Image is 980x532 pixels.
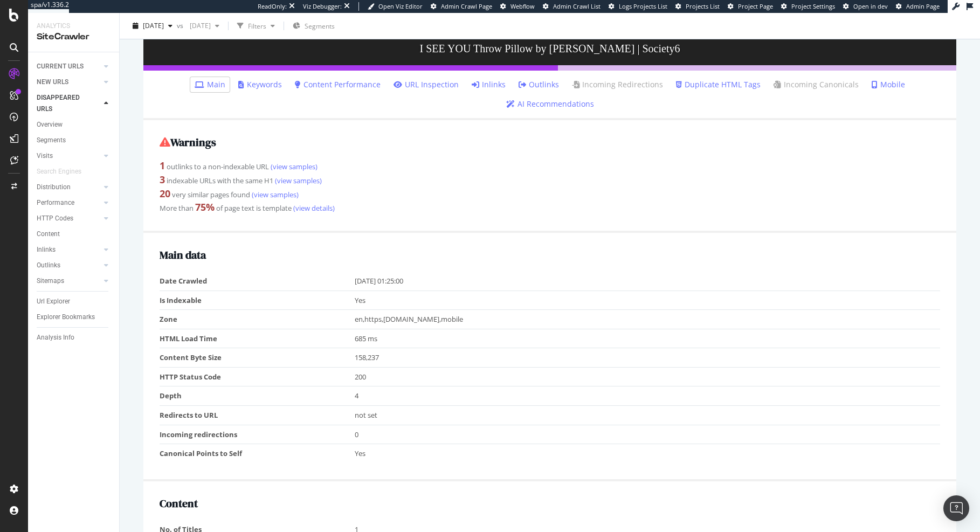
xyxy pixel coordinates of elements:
[37,244,101,255] a: Inlinks
[37,260,60,271] div: Outlinks
[506,99,594,109] a: AI Recommendations
[143,32,956,65] h3: I SEE YOU Throw Pillow by [PERSON_NAME] | Society6
[37,77,101,88] a: NEW URLS
[160,425,355,444] td: Incoming redirections
[37,92,101,115] a: DISAPPEARED URLS
[37,197,74,209] div: Performance
[160,159,165,172] strong: 1
[37,119,112,130] a: Overview
[37,332,112,343] a: Analysis Info
[195,201,215,213] strong: 75 %
[248,21,266,30] div: Filters
[303,2,342,11] div: Viz Debugger:
[37,61,101,72] a: CURRENT URLS
[295,79,381,90] a: Content Performance
[128,17,177,34] button: [DATE]
[160,201,940,215] div: More than of page text is template
[355,386,940,406] td: 4
[368,2,423,11] a: Open Viz Editor
[355,348,940,368] td: 158,237
[258,2,287,11] div: ReadOnly:
[355,272,940,291] td: [DATE] 01:25:00
[160,187,940,201] div: very similar pages found
[394,79,459,90] a: URL Inspection
[37,77,68,88] div: NEW URLS
[728,2,773,11] a: Project Page
[791,2,835,10] span: Project Settings
[37,296,112,307] a: Url Explorer
[510,2,535,10] span: Webflow
[160,291,355,310] td: Is Indexable
[355,410,935,420] div: not set
[37,275,101,287] a: Sitemaps
[543,2,601,11] a: Admin Crawl List
[37,244,56,255] div: Inlinks
[472,79,506,90] a: Inlinks
[37,61,84,72] div: CURRENT URLS
[738,2,773,10] span: Project Page
[441,2,492,10] span: Admin Crawl Page
[519,79,559,90] a: Outlinks
[853,2,888,10] span: Open in dev
[37,22,111,31] div: Analytics
[781,2,835,11] a: Project Settings
[355,367,940,386] td: 200
[195,79,225,90] a: Main
[37,213,73,224] div: HTTP Codes
[160,329,355,348] td: HTML Load Time
[160,498,940,509] h2: Content
[185,17,224,34] button: [DATE]
[160,249,940,261] h2: Main data
[572,79,663,90] a: Incoming Redirections
[553,2,601,10] span: Admin Crawl List
[185,21,211,30] span: 2025 Jul. 26th
[177,21,185,30] span: vs
[160,348,355,368] td: Content Byte Size
[305,22,335,31] span: Segments
[355,448,935,459] div: Yes
[355,425,940,444] td: 0
[896,2,940,11] a: Admin Page
[37,150,53,162] div: Visits
[37,332,74,343] div: Analysis Info
[37,119,63,130] div: Overview
[160,187,170,200] strong: 20
[37,312,112,323] a: Explorer Bookmarks
[37,229,112,240] a: Content
[37,31,111,43] div: SiteCrawler
[37,135,112,146] a: Segments
[160,386,355,406] td: Depth
[160,159,940,173] div: outlinks to a non-indexable URL
[686,2,720,10] span: Projects List
[872,79,905,90] a: Mobile
[37,296,70,307] div: Url Explorer
[378,2,423,10] span: Open Viz Editor
[37,92,91,115] div: DISAPPEARED URLS
[609,2,667,11] a: Logs Projects List
[676,79,761,90] a: Duplicate HTML Tags
[143,21,164,30] span: 2025 Aug. 16th
[160,272,355,291] td: Date Crawled
[500,2,535,11] a: Webflow
[160,173,165,186] strong: 3
[37,312,95,323] div: Explorer Bookmarks
[37,166,92,177] a: Search Engines
[37,275,64,287] div: Sitemaps
[37,166,81,177] div: Search Engines
[37,197,101,209] a: Performance
[238,79,282,90] a: Keywords
[160,367,355,386] td: HTTP Status Code
[273,176,322,185] a: (view samples)
[843,2,888,11] a: Open in dev
[37,213,101,224] a: HTTP Codes
[431,2,492,11] a: Admin Crawl Page
[160,173,940,187] div: indexable URLs with the same H1
[943,495,969,521] div: Open Intercom Messenger
[619,2,667,10] span: Logs Projects List
[250,190,299,199] a: (view samples)
[292,203,335,213] a: (view details)
[906,2,940,10] span: Admin Page
[37,229,60,240] div: Content
[269,162,318,171] a: (view samples)
[288,17,339,34] button: Segments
